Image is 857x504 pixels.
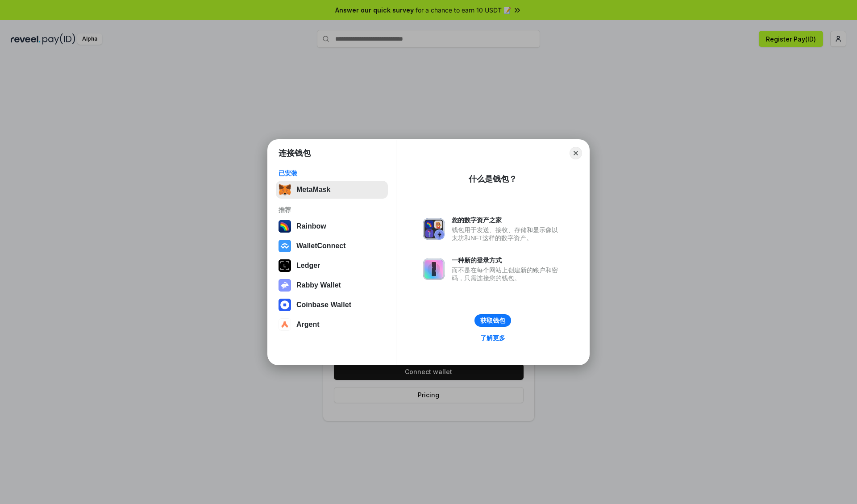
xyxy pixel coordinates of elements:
[296,321,320,329] div: Argent
[296,222,326,230] div: Rainbow
[279,299,291,311] img: svg+xml,%3Csvg%20width%3D%2228%22%20height%3D%2228%22%20viewBox%3D%220%200%2028%2028%22%20fill%3D...
[279,240,291,252] img: svg+xml,%3Csvg%20width%3D%2228%22%20height%3D%2228%22%20viewBox%3D%220%200%2028%2028%22%20fill%3D...
[276,316,388,333] button: Argent
[452,216,562,224] div: 您的数字资产之家
[279,318,291,331] img: svg+xml,%3Csvg%20width%3D%2228%22%20height%3D%2228%22%20viewBox%3D%220%200%2028%2028%22%20fill%3D...
[279,259,291,272] img: svg+xml,%3Csvg%20xmlns%3D%22http%3A%2F%2Fwww.w3.org%2F2000%2Fsvg%22%20width%3D%2228%22%20height%3...
[474,314,511,327] button: 获取钱包
[296,281,341,289] div: Rabby Wallet
[296,262,320,270] div: Ledger
[276,237,388,255] button: WalletConnect
[480,334,505,342] div: 了解更多
[279,220,291,233] img: svg+xml,%3Csvg%20width%3D%22120%22%20height%3D%22120%22%20viewBox%3D%220%200%20120%20120%22%20fil...
[279,279,291,292] img: svg+xml,%3Csvg%20xmlns%3D%22http%3A%2F%2Fwww.w3.org%2F2000%2Fsvg%22%20fill%3D%22none%22%20viewBox...
[296,301,351,309] div: Coinbase Wallet
[279,148,311,158] h1: 连接钱包
[423,258,445,280] img: svg+xml,%3Csvg%20xmlns%3D%22http%3A%2F%2Fwww.w3.org%2F2000%2Fsvg%22%20fill%3D%22none%22%20viewBox...
[279,206,385,214] div: 推荐
[276,181,388,199] button: MetaMask
[279,183,291,196] img: svg+xml,%3Csvg%20fill%3D%22none%22%20height%3D%2233%22%20viewBox%3D%220%200%2035%2033%22%20width%...
[279,169,385,177] div: 已安装
[452,226,562,242] div: 钱包用于发送、接收、存储和显示像以太坊和NFT这样的数字资产。
[423,218,445,240] img: svg+xml,%3Csvg%20xmlns%3D%22http%3A%2F%2Fwww.w3.org%2F2000%2Fsvg%22%20fill%3D%22none%22%20viewBox...
[469,174,517,184] div: 什么是钱包？
[276,276,388,294] button: Rabby Wallet
[296,186,330,194] div: MetaMask
[276,296,388,314] button: Coinbase Wallet
[276,217,388,235] button: Rainbow
[570,147,582,159] button: Close
[296,242,346,250] div: WalletConnect
[480,317,505,325] div: 获取钱包
[452,266,562,282] div: 而不是在每个网站上创建新的账户和密码，只需连接您的钱包。
[452,256,562,264] div: 一种新的登录方式
[475,332,511,344] a: 了解更多
[276,257,388,275] button: Ledger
